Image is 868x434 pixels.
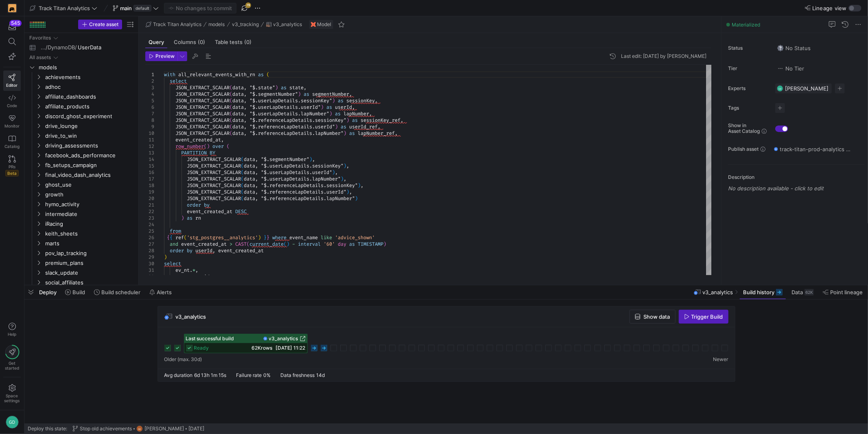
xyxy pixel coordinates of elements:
span: ) [207,143,210,150]
button: v3_tracking [230,20,261,29]
span: (0) [198,40,205,45]
span: JSON_EXTRACT_SCALAR [187,189,241,195]
span: , [244,117,247,123]
span: hymo_activity [45,200,134,209]
span: sessionKey [346,97,375,104]
span: [PERSON_NAME] [785,85,829,92]
span: ) [341,176,343,182]
div: 19 [145,189,154,195]
span: , [255,176,258,182]
span: ) [358,182,361,189]
span: premium_plans [45,258,134,268]
button: Show data [630,310,676,324]
span: ghost_use [45,180,134,189]
div: 3 [145,84,154,91]
div: 16 [145,169,154,176]
span: JSON_EXTRACT_SCALAR [187,176,241,182]
a: .../DynamoDB/UserData [28,43,135,52]
div: 13 [145,150,154,156]
span: models [209,22,225,27]
span: affiliate_dashboards [45,92,134,101]
span: Create asset [89,22,118,27]
span: ) [343,130,346,137]
span: "$.userLapDetails.lapNumber" [249,110,329,117]
button: Track Titan Analytics [28,3,99,13]
span: as [304,91,309,97]
span: data [232,97,244,104]
span: JSON_EXTRACT_SCALAR [175,110,230,117]
span: "$.userLapDetails.sessionKey" [261,163,343,169]
span: data [232,117,244,123]
span: as [281,84,286,91]
span: ) [346,189,349,195]
span: Tags [728,105,769,111]
span: JSON_EXTRACT_SCALAR [175,84,230,91]
span: ) [329,110,332,117]
span: ( [230,97,232,104]
div: 5 [145,97,154,104]
span: ) [332,169,335,176]
button: Track Titan Analytics [144,20,203,29]
span: ( [230,123,232,130]
div: 2 [145,78,154,84]
a: Code [3,91,21,111]
button: track-titan-prod-analytics / y42_Track_Titan_Analytics_main / v3_analytics [772,144,853,154]
span: data [232,91,244,97]
span: Build history [743,289,774,295]
span: Space settings [4,393,20,403]
span: social_affiliates [45,278,134,287]
a: PRsBeta [3,152,21,180]
span: final_video_dash_analytics [45,170,134,180]
span: , [255,189,258,195]
span: , [349,91,352,97]
span: JSON_EXTRACT_SCALAR [175,104,230,110]
span: , [244,91,247,97]
span: ) [275,84,278,91]
span: marts [45,239,134,248]
span: ) [332,97,335,104]
span: data [244,189,255,195]
span: "$.referenceLapDetails.userId" [261,189,346,195]
span: discord_ghost_experiment [45,112,134,121]
div: Press SPACE to select this row. [28,121,135,131]
span: "$.referenceLapDetails.sessionKey" [261,182,358,189]
button: Getstarted [3,342,21,374]
span: , [244,84,247,91]
span: "$.referenceLapDetails.lapNumber" [261,195,355,202]
span: Materialized [732,22,760,28]
span: growth [45,190,134,199]
span: Build [72,289,85,295]
div: 18 [145,182,154,189]
span: Preview [155,53,175,59]
span: ( [230,130,232,137]
div: Last edit: [DATE] by [PERSON_NAME] [621,53,706,59]
a: Catalog [3,132,21,152]
span: JSON_EXTRACT_SCALAR [175,91,230,97]
span: ( [241,182,244,189]
span: , [375,97,378,104]
span: v3_tracking [232,22,259,27]
span: Build scheduler [101,289,140,295]
span: BY [210,150,215,156]
span: , [255,195,258,202]
span: "$.referenceLapDetails.userId" [249,123,335,130]
span: userId [335,104,352,110]
button: GD [3,414,21,431]
span: , [244,97,247,104]
button: Trigger Build [679,310,728,324]
span: , [255,156,258,163]
div: Press SPACE to select this row. [28,101,135,111]
img: No tier [777,65,784,72]
span: data [232,84,244,91]
span: UserData [78,43,101,52]
span: , [255,163,258,169]
span: iRacing [45,219,134,229]
div: Press SPACE to select this row. [28,111,135,121]
span: userId_ref [349,123,378,130]
div: 10 [145,130,154,137]
span: driving_assessments [45,141,134,150]
span: ) [321,104,324,110]
span: .../DynamoDB/ [41,43,77,52]
span: v3_analytics [273,22,302,27]
img: No status [777,45,784,51]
